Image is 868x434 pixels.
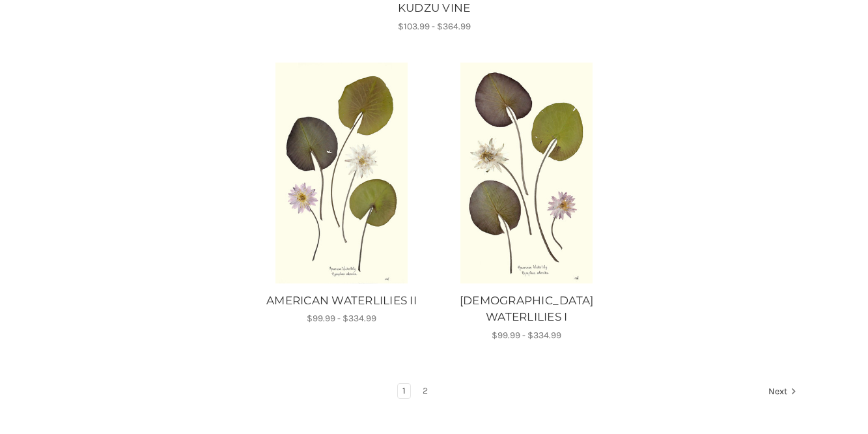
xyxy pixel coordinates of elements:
a: AMERICAN WATERLILIES I, Price range from $99.99 to $334.99 [441,293,612,326]
span: $99.99 - $334.99 [492,330,561,341]
span: $99.99 - $334.99 [307,313,376,324]
nav: pagination [71,383,798,401]
a: Page 2 of 2 [418,384,432,398]
a: AMERICAN WATERLILIES II, Price range from $99.99 to $334.99 [258,63,425,283]
img: Unframed [443,63,610,283]
a: Page 1 of 2 [398,384,410,398]
a: Next [764,384,797,401]
a: AMERICAN WATERLILIES II, Price range from $99.99 to $334.99 [256,293,427,310]
a: AMERICAN WATERLILIES I, Price range from $99.99 to $334.99 [443,63,610,283]
span: $103.99 - $364.99 [398,21,471,32]
img: Unframed [258,63,425,283]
